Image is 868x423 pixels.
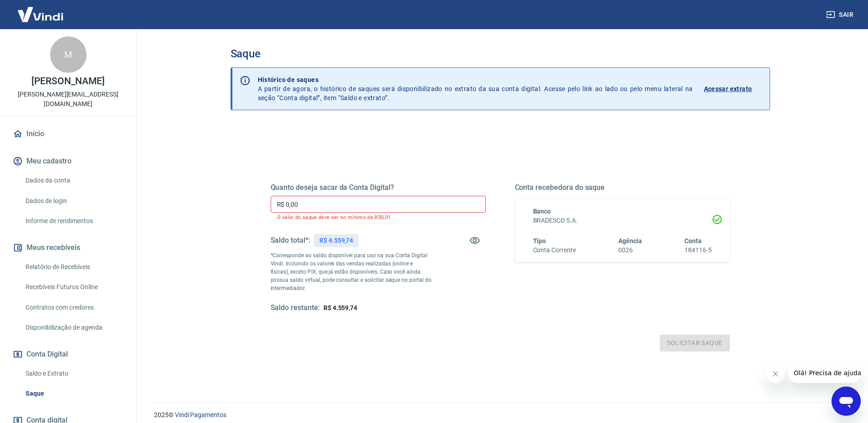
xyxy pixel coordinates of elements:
[258,75,693,102] p: A partir de agora, o histórico de saques será disponibilizado no extrato da sua conta digital. Ac...
[22,318,125,337] a: Disponibilização de agenda
[324,304,357,311] span: R$ 4.559,74
[11,151,125,171] button: Meu cadastro
[533,237,546,245] span: Tipo
[22,384,125,403] a: Saque
[50,36,87,73] div: M
[832,387,861,416] iframe: Botão para abrir a janela de mensagens
[5,6,77,14] span: Olá! Precisa de ajuda?
[824,6,857,23] button: Sair
[618,245,642,255] h6: 0026
[31,76,104,86] p: [PERSON_NAME]
[154,410,846,420] p: 2025 ©
[22,364,125,383] a: Saldo e Extrato
[11,344,125,364] button: Conta Digital
[515,183,730,192] h5: Conta recebedora do saque
[11,0,70,28] img: Vindi
[175,411,226,418] a: Vindi Pagamentos
[22,258,125,276] a: Relatório de Recebíveis
[788,363,861,383] iframe: Mensagem da empresa
[22,278,125,296] a: Recebíveis Futuros Online
[22,171,125,190] a: Dados da conta
[271,303,320,313] h5: Saldo restante:
[271,251,432,292] p: *Corresponde ao saldo disponível para uso na sua Conta Digital Vindi. Incluindo os valores das ve...
[533,208,551,215] span: Banco
[231,47,770,60] h3: Saque
[258,75,693,84] p: Histórico de saques
[271,183,486,192] h5: Quanto deseja sacar da Conta Digital?
[533,216,712,225] h6: BRADESCO S.A.
[704,84,752,93] p: Acessar extrato
[271,236,310,245] h5: Saldo total*:
[533,245,576,255] h6: Conta Corrente
[766,365,785,383] iframe: Fechar mensagem
[22,298,125,317] a: Contratos com credores
[704,75,762,102] a: Acessar extrato
[684,237,702,245] span: Conta
[618,237,642,245] span: Agência
[319,236,353,245] p: R$ 4.559,74
[277,214,479,220] p: O valor do saque deve ser no mínimo de R$0,01.
[22,192,125,210] a: Dados de login
[22,212,125,230] a: Informe de rendimentos
[684,245,712,255] h6: 184116-5
[11,124,125,144] a: Início
[7,90,129,109] p: [PERSON_NAME][EMAIL_ADDRESS][DOMAIN_NAME]
[11,238,125,258] button: Meus recebíveis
